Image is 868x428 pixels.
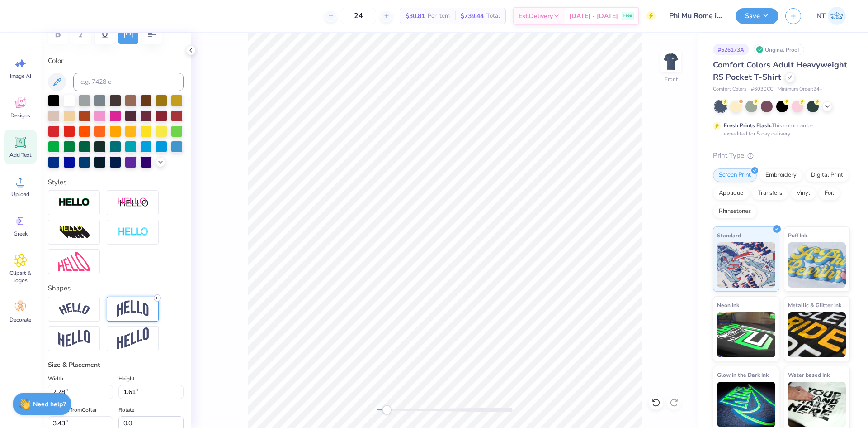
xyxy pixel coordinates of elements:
strong: Need help? [33,400,66,409]
span: Add Text [9,151,31,159]
label: Color [48,56,184,66]
img: Shadow [117,197,149,208]
strong: Fresh Prints Flash: [724,122,772,129]
span: Clipart & logos [5,269,35,284]
div: Rhinestones [713,205,757,218]
span: $30.81 [406,11,425,21]
input: – – [341,8,376,24]
div: Foil [819,187,840,200]
img: Puff Ink [788,242,846,288]
label: Distance from Collar [48,404,97,415]
img: Neon Ink [717,312,775,357]
img: Arc [58,303,90,315]
span: Free [623,13,632,19]
img: Nestor Talens [828,7,846,25]
span: # 6030CC [751,86,773,93]
span: Est. Delivery [519,11,553,21]
div: Front [665,75,678,83]
img: Arch [117,300,149,317]
img: Stroke [58,197,90,208]
span: Per Item [428,11,450,21]
div: Applique [713,187,749,200]
span: Minimum Order: 24 + [778,86,823,93]
img: Water based Ink [788,382,846,427]
span: Total [486,11,500,21]
span: Metallic & Glitter Ink [788,300,841,310]
input: e.g. 7428 c [73,73,184,91]
div: Digital Print [805,168,849,182]
span: Upload [11,191,29,198]
span: Neon Ink [717,300,739,310]
span: Water based Ink [788,370,830,380]
span: $739.44 [461,11,484,21]
div: Screen Print [713,168,757,182]
div: This color can be expedited for 5 day delivery. [724,121,835,138]
span: Comfort Colors Adult Heavyweight RS Pocket T-Shirt [713,59,847,82]
img: Standard [717,242,775,288]
div: # 526173A [713,44,749,55]
span: Decorate [9,316,31,323]
span: Standard [717,231,741,240]
label: Height [118,373,135,384]
img: Negative Space [117,227,149,237]
div: Transfers [752,187,788,200]
img: Flag [58,330,90,347]
input: Untitled Design [662,7,729,25]
div: Embroidery [759,168,802,182]
span: [DATE] - [DATE] [569,11,618,21]
button: Save [736,8,778,24]
img: Free Distort [58,252,90,271]
img: 3D Illusion [58,225,90,240]
span: Designs [10,112,30,119]
span: Glow in the Dark Ink [717,370,769,380]
div: Size & Placement [48,360,184,370]
label: Styles [48,177,66,188]
span: Puff Ink [788,231,807,240]
label: Width [48,373,63,384]
img: Rise [117,327,149,350]
span: Greek [14,230,28,237]
img: Metallic & Glitter Ink [788,312,846,357]
div: Original Proof [754,44,804,55]
div: Vinyl [791,187,816,200]
span: NT [816,11,826,21]
label: Rotate [118,404,134,415]
div: Accessibility label [382,405,391,414]
a: NT [812,7,850,25]
span: Image AI [10,72,31,80]
span: Comfort Colors [713,86,746,93]
img: Front [662,53,680,71]
img: Glow in the Dark Ink [717,382,775,427]
div: Print Type [713,150,850,161]
label: Shapes [48,283,71,293]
